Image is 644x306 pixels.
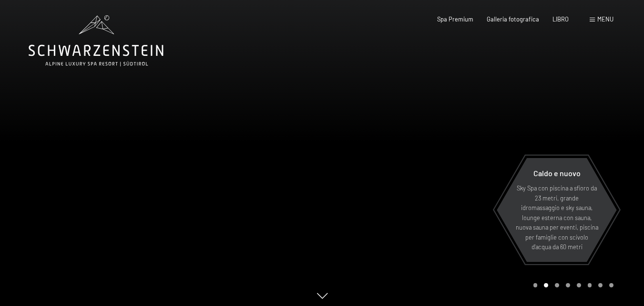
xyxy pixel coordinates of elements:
[555,283,559,287] div: Pagina 3 della giostra
[437,15,473,23] a: Spa Premium
[530,283,613,287] div: Paginazione carosello
[487,15,539,23] a: Galleria fotografica
[533,169,581,178] font: Caldo e nuovo
[544,283,548,287] div: Carousel Page 2 (Current Slide)
[552,15,569,23] a: LIBRO
[516,184,598,251] font: Sky Spa con piscina a sfioro da 23 metri, grande idromassaggio e sky sauna, lounge esterna con sa...
[597,15,613,23] font: menu
[577,283,581,287] div: Pagina 5 della giostra
[496,158,617,263] a: Caldo e nuovo Sky Spa con piscina a sfioro da 23 metri, grande idromassaggio e sky sauna, lounge ...
[609,283,613,287] div: Pagina 8 della giostra
[598,283,603,287] div: Carosello Pagina 7
[588,283,592,287] div: Pagina 6 della giostra
[533,283,538,287] div: Carousel Page 1
[566,283,570,287] div: Pagina 4 del carosello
